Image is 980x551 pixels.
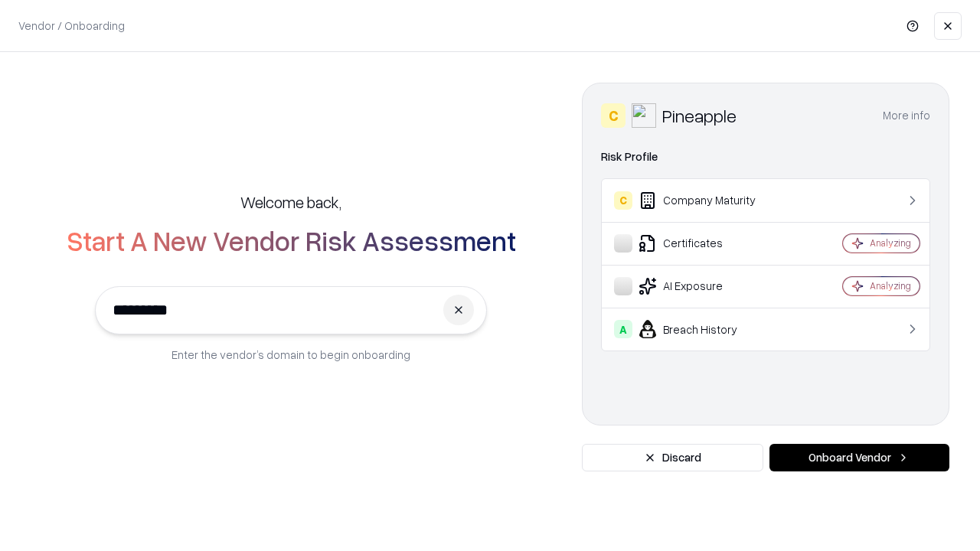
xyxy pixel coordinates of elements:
div: Analyzing [870,236,911,249]
div: AI Exposure [614,277,797,295]
div: Risk Profile [601,148,930,166]
p: Enter the vendor’s domain to begin onboarding [171,347,410,363]
div: Company Maturity [614,191,797,210]
button: Discard [582,444,763,471]
div: A [614,320,632,338]
h2: Start A New Vendor Risk Assessment [67,225,516,256]
button: Onboard Vendor [769,444,949,471]
div: C [601,103,626,128]
div: Certificates [614,234,797,253]
img: Pineapple [632,103,656,128]
div: Pineapple [662,103,737,128]
button: More info [883,102,930,129]
p: Vendor / Onboarding [18,18,125,34]
div: Breach History [614,320,797,338]
div: Analyzing [870,279,911,292]
div: C [614,191,632,210]
h5: Welcome back, [240,191,341,213]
